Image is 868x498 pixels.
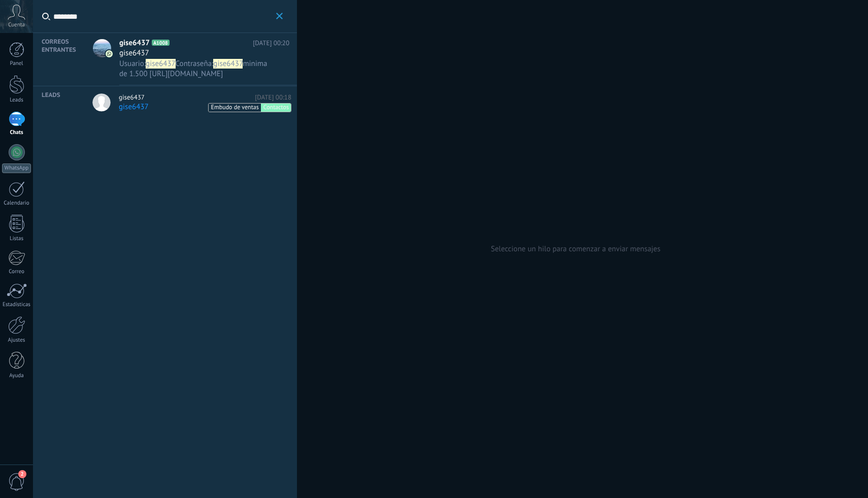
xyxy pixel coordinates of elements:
[84,86,297,120] a: gise6437[DATE] 00:18gise6437Embudo de ventasContactos
[84,33,297,85] a: avataricongise6437A1008[DATE] 00:20gise6437Usuario:gise6437Contraseña:gise6437minima de 1.500 [UR...
[2,269,31,275] div: Correo
[2,97,31,104] div: Leads
[2,200,31,207] div: Calendario
[119,102,149,112] span: gise6437
[146,59,176,69] span: gise6437
[209,104,261,112] span: Embudo de ventas
[119,48,149,58] span: gise6437
[2,373,31,379] div: Ayuda
[2,163,31,173] div: WhatsApp
[106,50,113,57] img: icon
[255,93,291,102] span: [DATE] 00:18
[261,104,291,112] span: Contactos
[119,93,145,102] span: gise6437
[253,38,289,48] span: [DATE] 00:20
[2,302,31,308] div: Estadísticas
[119,38,150,48] span: gise6437
[176,59,214,69] span: Contraseña:
[152,40,170,46] span: A1008
[2,236,31,242] div: Listas
[119,59,146,69] span: Usuario:
[2,129,31,136] div: Chats
[2,337,31,344] div: Ajustes
[92,93,111,112] img: avatar
[213,59,243,69] span: gise6437
[18,470,26,478] span: 2
[8,22,25,28] span: Cuenta
[119,59,267,79] span: minima de 1.500 [URL][DOMAIN_NAME]
[2,60,31,67] div: Panel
